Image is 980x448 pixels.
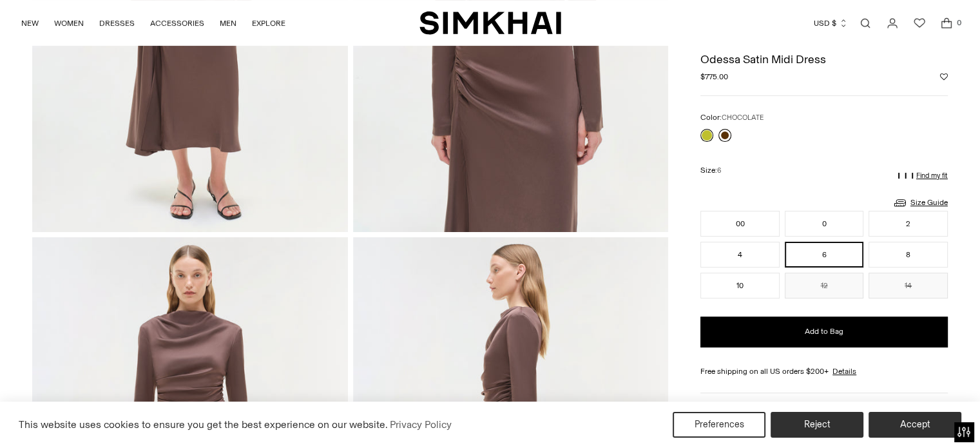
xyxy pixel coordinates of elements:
span: $775.00 [700,71,728,83]
button: Add to Wishlist [940,73,948,81]
a: DRESSES [99,9,135,37]
button: Preferences [673,412,765,438]
button: 10 [700,273,780,298]
a: WOMEN [54,9,84,37]
a: Size Guide [892,195,948,211]
span: 0 [953,17,965,28]
button: 00 [700,211,780,237]
a: MEN [220,9,236,37]
a: Privacy Policy (opens in a new tab) [388,415,454,434]
button: 12 [785,273,864,298]
a: Open cart modal [934,10,959,36]
span: This website uses cookies to ensure you get the best experience on our website. [19,418,388,431]
button: Add to Bag [700,317,948,347]
button: 2 [869,211,948,237]
h1: Odessa Satin Midi Dress [700,54,948,65]
button: 8 [869,242,948,268]
a: Open search modal [852,10,878,36]
label: Size: [700,164,721,177]
a: SIMKHAI [419,10,561,35]
button: Reject [771,412,863,438]
button: 4 [700,242,780,268]
button: 0 [785,211,864,237]
label: Color: [700,112,764,124]
button: Accept [869,412,961,438]
div: Free shipping on all US orders $200+ [700,365,948,377]
a: Wishlist [907,10,932,36]
button: 14 [869,273,948,298]
span: CHOCOLATE [722,113,764,122]
button: 6 [785,242,864,268]
a: Go to the account page [879,10,905,36]
a: ACCESSORIES [150,9,204,37]
button: USD $ [814,9,848,37]
a: EXPLORE [252,9,285,37]
a: NEW [21,9,39,37]
a: Details [832,365,856,377]
span: 6 [717,166,721,175]
span: Add to Bag [805,326,843,337]
iframe: Sign Up via Text for Offers [10,399,130,438]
